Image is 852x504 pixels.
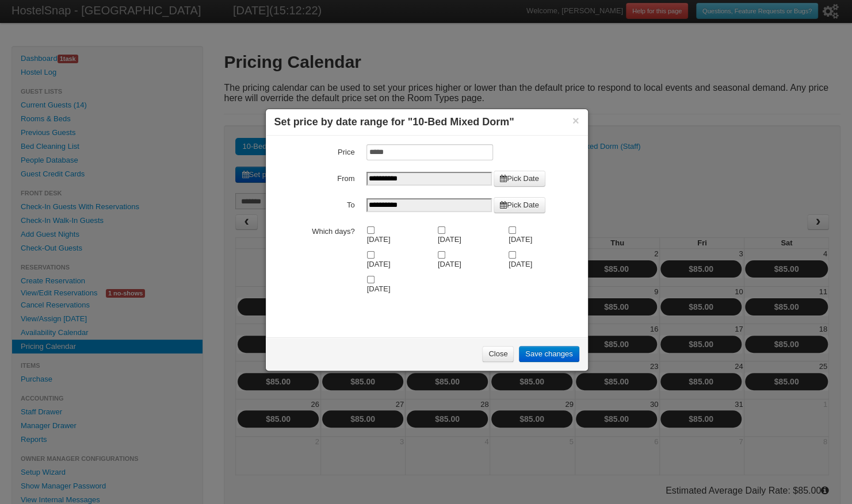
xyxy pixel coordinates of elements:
h3: Set price by date range for "10-Bed Mixed Dorm" [274,114,579,130]
a: Pick Date [494,197,545,213]
label: Price [274,144,355,157]
a: Save changes [519,346,579,362]
label: [DATE] [367,259,437,270]
a: Pick Date [494,171,545,187]
label: [DATE] [438,234,507,245]
a: Close [482,346,514,362]
label: From [274,171,355,184]
label: [DATE] [509,259,578,270]
label: Which days? [274,224,355,237]
label: [DATE] [509,234,578,245]
label: To [274,197,355,210]
label: [DATE] [367,284,437,294]
button: × [572,116,579,126]
label: [DATE] [367,234,437,245]
label: [DATE] [438,259,507,270]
